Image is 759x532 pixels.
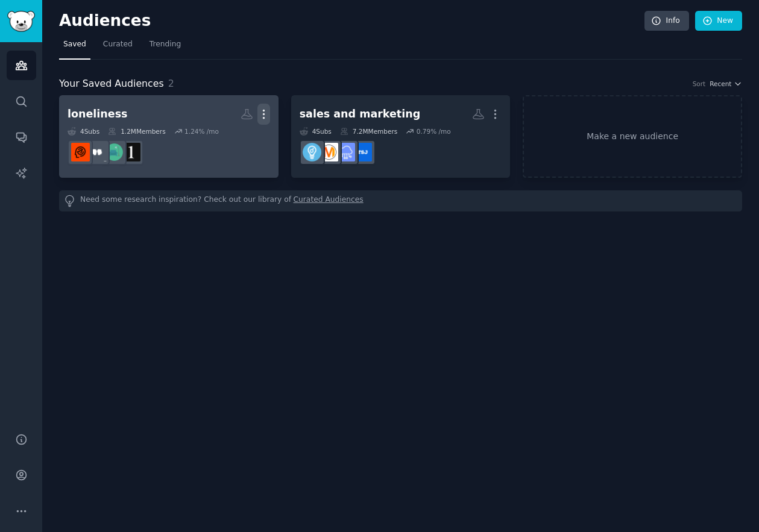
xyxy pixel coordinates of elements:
div: 4 Sub s [68,127,99,136]
a: Info [644,11,689,31]
div: 4 Sub s [300,127,332,136]
img: Entrepreneur [303,143,321,161]
img: loneliness [122,143,140,161]
a: Curated [99,35,137,60]
span: Curated [103,39,133,50]
div: 1.2M Members [108,127,165,136]
img: techsalesjobs [353,143,372,161]
img: mentalhealth [71,143,90,161]
img: marketing [320,143,338,161]
h2: Audiences [59,11,644,31]
img: lonely [88,143,107,161]
div: 7.2M Members [340,127,397,136]
span: Your Saved Audiences [59,77,164,92]
span: 2 [168,78,174,89]
button: Recent [710,80,742,88]
img: SaaS [336,143,355,161]
div: 1.24 % /mo [184,127,219,136]
a: sales and marketing4Subs7.2MMembers0.79% /motechsalesjobsSaaSmarketingEntrepreneur [291,95,511,178]
a: Trending [145,35,185,60]
div: 0.79 % /mo [417,127,451,136]
span: Recent [710,80,731,88]
div: loneliness [68,107,128,122]
div: sales and marketing [300,107,421,122]
img: GummySearch logo [7,11,35,32]
div: Need some research inspiration? Check out our library of [59,190,742,211]
a: New [695,11,742,31]
div: Sort [693,80,706,88]
a: loneliness4Subs1.2MMembers1.24% /molonelinessLivingAlonelonelymentalhealth [59,95,279,178]
a: Make a new audience [523,95,742,178]
span: Saved [63,39,86,50]
span: Trending [150,39,181,50]
a: Curated Audiences [294,195,364,207]
a: Saved [59,35,90,60]
img: LivingAlone [105,143,124,161]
